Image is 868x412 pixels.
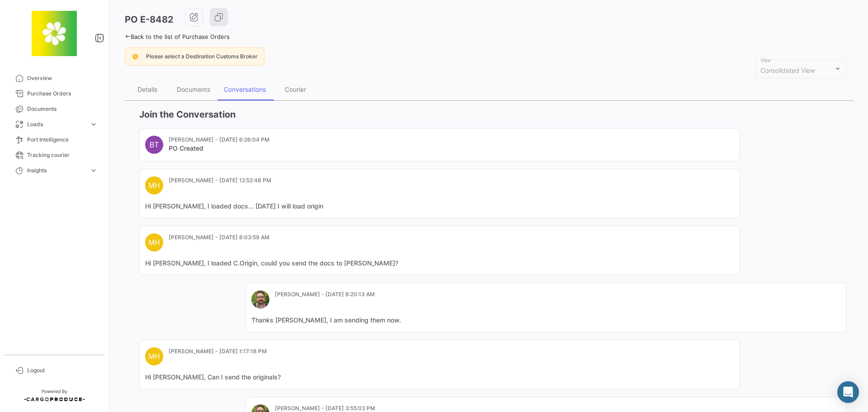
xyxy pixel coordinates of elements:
div: Details [137,85,157,93]
a: Purchase Orders [7,86,101,101]
div: BT [145,136,163,154]
mat-card-content: Thanks [PERSON_NAME], I am sending them now. [251,316,840,325]
img: SR.jpg [251,290,269,308]
div: Abrir Intercom Messenger [837,381,859,403]
span: Loads [27,120,86,128]
span: Documents [27,105,98,113]
mat-card-subtitle: [PERSON_NAME] - [DATE] 1:17:18 PM [169,347,267,355]
mat-card-content: Hi [PERSON_NAME], Can I send the originals? [145,373,734,382]
div: MH [145,347,163,365]
span: Port Intelligence [27,136,98,144]
a: Tracking courier [7,147,101,163]
span: Insights [27,166,86,175]
h3: Join the Conversation [139,108,846,121]
a: Back to the list of Purchase Orders [125,33,230,40]
a: Port Intelligence [7,132,101,147]
span: Overview [27,74,98,82]
mat-card-content: Hi [PERSON_NAME], I loaded docs... [DATE] I will load origin [145,202,734,211]
span: expand_more [90,166,98,175]
span: Purchase Orders [27,90,98,98]
div: MH [145,176,163,194]
span: Please select a Destination Customs Broker [146,53,258,60]
mat-card-subtitle: [PERSON_NAME] - [DATE] 12:52:48 PM [169,176,271,185]
mat-card-subtitle: [PERSON_NAME] - [DATE] 8:03:59 AM [169,233,269,242]
div: Courier [285,85,306,93]
div: MH [145,233,163,251]
span: Logout [27,366,98,374]
h3: PO E-8482 [125,13,174,26]
mat-card-subtitle: [PERSON_NAME] - [DATE] 8:20:13 AM [275,290,375,298]
div: Conversations [224,85,266,93]
a: Documents [7,101,101,117]
span: expand_more [90,120,98,128]
mat-card-title: PO Created [169,144,269,153]
span: Tracking courier [27,151,98,159]
span: Consolidated View [760,66,815,74]
mat-card-subtitle: [PERSON_NAME] - [DATE] 6:26:04 PM [169,136,269,144]
img: 8664c674-3a9e-46e9-8cba-ffa54c79117b.jfif [32,11,77,56]
div: Documents [177,85,210,93]
a: Overview [7,71,101,86]
mat-card-content: Hi [PERSON_NAME], I loaded C.Origin, could you send the docs to [PERSON_NAME]? [145,259,734,268]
